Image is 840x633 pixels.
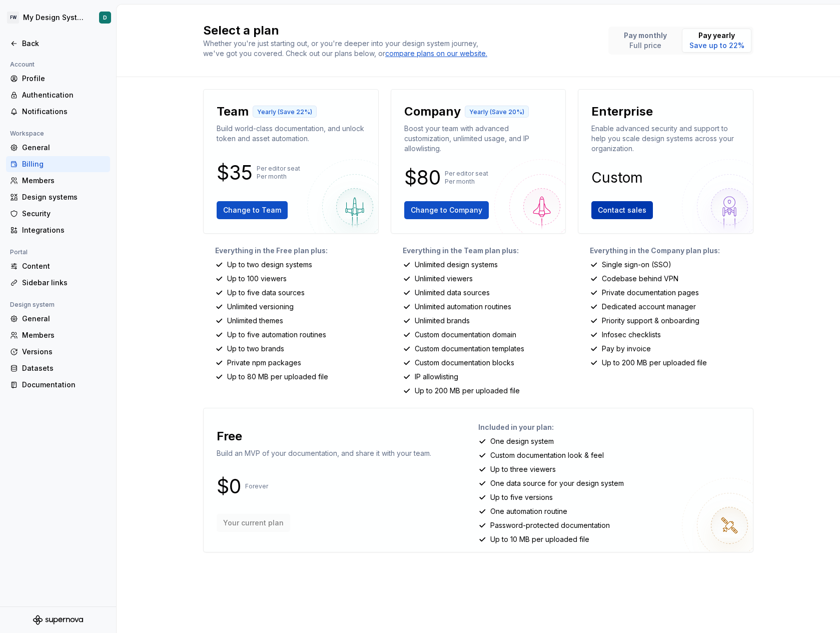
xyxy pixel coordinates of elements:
div: General [22,143,106,153]
p: Included in your plan: [478,422,745,432]
p: Custom documentation domain [415,330,516,340]
a: Members [6,327,110,343]
a: General [6,140,110,156]
a: Billing [6,156,110,172]
p: Unlimited design systems [415,260,498,270]
p: Build world-class documentation, and unlock token and asset automation. [217,124,365,144]
p: Dedicated account manager [602,302,696,312]
p: One design system [490,436,554,446]
p: Up to 80 MB per uploaded file [227,372,328,382]
p: Custom documentation blocks [415,358,514,368]
p: Company [404,104,461,120]
p: Infosec checklists [602,330,661,340]
div: Profile [22,74,106,84]
div: General [22,314,106,324]
p: Up to five automation routines [227,330,326,340]
h2: Select a plan [203,23,596,39]
p: $35 [217,167,253,179]
p: Everything in the Company plan plus: [590,246,753,256]
p: Private documentation pages [602,288,699,298]
div: Portal [6,246,32,258]
p: Pay monthly [624,31,667,41]
p: Unlimited data sources [415,288,490,298]
p: Custom [591,172,643,184]
div: Design systems [22,192,106,202]
p: Up to five versions [490,492,553,502]
div: Datasets [22,363,106,373]
p: Up to three viewers [490,464,556,474]
a: Back [6,36,110,52]
p: Single sign-on (SSO) [602,260,671,270]
p: Per editor seat Per month [257,165,300,181]
p: Boost your team with advanced customization, unlimited usage, and IP allowlisting. [404,124,553,154]
p: Unlimited brands [415,316,470,326]
div: Billing [22,159,106,169]
div: Back [22,39,106,49]
p: Unlimited versioning [227,302,294,312]
p: Codebase behind VPN [602,274,678,284]
div: Whether you're just starting out, or you're deeper into your design system journey, we've got you... [203,39,493,59]
p: Pay by invoice [602,344,651,354]
div: compare plans on our website. [385,49,487,59]
div: Design system [6,299,59,311]
a: Security [6,206,110,222]
span: Change to Team [223,205,281,215]
p: IP allowlisting [415,372,458,382]
div: Workspace [6,128,48,140]
span: Change to Company [411,205,482,215]
div: Integrations [22,225,106,235]
p: Custom documentation templates [415,344,524,354]
p: Everything in the Team plan plus: [403,246,566,256]
p: Up to 10 MB per uploaded file [490,534,589,544]
p: Private npm packages [227,358,301,368]
a: Documentation [6,377,110,393]
svg: Supernova Logo [33,615,83,625]
p: Forever [245,482,268,490]
p: Yearly (Save 20%) [469,108,524,116]
p: Custom documentation look & feel [490,450,604,460]
div: Members [22,176,106,186]
p: Build an MVP of your documentation, and share it with your team. [217,448,431,458]
p: $80 [404,172,441,184]
p: Up to 100 viewers [227,274,287,284]
p: Yearly (Save 22%) [257,108,312,116]
p: Up to two design systems [227,260,312,270]
a: Sidebar links [6,275,110,291]
p: Save up to 22% [689,41,744,51]
a: Datasets [6,360,110,376]
div: Sidebar links [22,278,106,288]
div: Content [22,261,106,271]
p: Pay yearly [689,31,744,41]
div: Notifications [22,107,106,117]
p: Unlimited viewers [415,274,473,284]
p: Up to 200 MB per uploaded file [415,386,520,396]
div: Security [22,209,106,219]
p: Per editor seat Per month [445,170,488,186]
button: FWMy Design SystemD [2,7,114,29]
div: Account [6,59,39,71]
div: D [103,14,107,22]
button: Change to Company [404,201,489,219]
div: Authentication [22,90,106,100]
a: Versions [6,344,110,360]
a: Members [6,173,110,189]
span: Contact sales [598,205,646,215]
p: Enterprise [591,104,653,120]
p: Everything in the Free plan plus: [215,246,379,256]
p: Unlimited automation routines [415,302,511,312]
p: $0 [217,480,241,492]
a: Integrations [6,222,110,238]
p: Password-protected documentation [490,520,610,530]
div: Versions [22,347,106,357]
p: Priority support & onboarding [602,316,699,326]
div: Members [22,330,106,340]
button: Pay monthlyFull price [610,29,680,53]
button: Change to Team [217,201,288,219]
p: One data source for your design system [490,478,624,488]
p: Enable advanced security and support to help you scale design systems across your organization. [591,124,740,154]
p: Full price [624,41,667,51]
a: Authentication [6,87,110,103]
p: Team [217,104,249,120]
a: General [6,311,110,327]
